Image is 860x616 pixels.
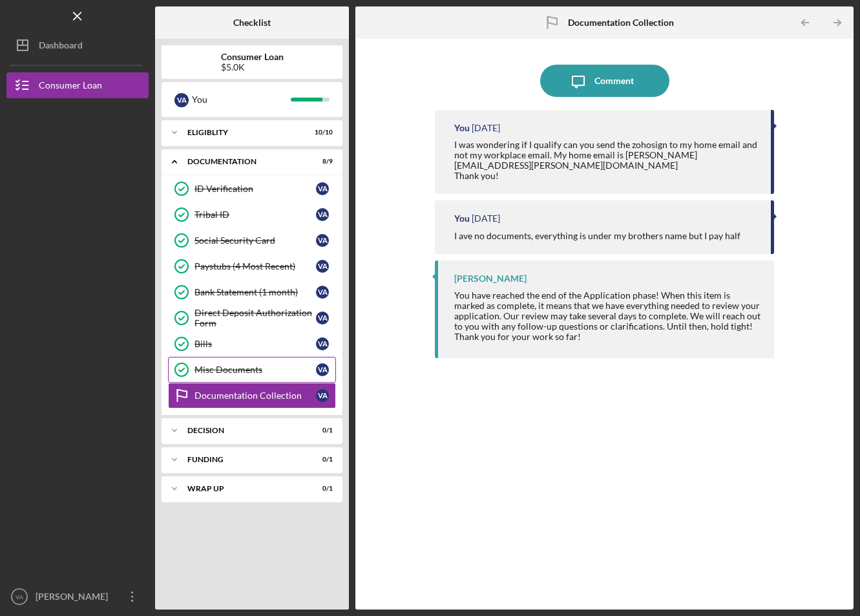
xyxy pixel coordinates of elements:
div: Consumer Loan [39,72,102,101]
div: Misc Documents [194,365,316,375]
div: Bills [194,339,316,349]
a: Direct Deposit Authorization FormVA [168,305,336,331]
div: You [454,123,470,133]
div: Funding [187,456,300,463]
div: Social Security Card [194,235,316,246]
div: 0 / 1 [309,427,333,434]
div: Dashboard [39,32,83,61]
b: Documentation Collection [568,17,674,28]
div: 0 / 1 [309,456,333,463]
div: 8 / 9 [309,158,333,165]
b: Consumer Loan [221,52,284,62]
a: BillsVA [168,331,336,357]
text: VA [16,593,24,600]
div: V A [316,389,329,402]
div: You [454,213,470,224]
div: V A [316,363,329,376]
a: ID VerificationVA [168,176,336,202]
div: I ave no documents, everything is under my brothers name but I pay half [454,231,740,241]
div: V A [316,260,329,273]
div: Bank Statement (1 month) [194,287,316,297]
div: Documentation [187,158,300,165]
a: Misc DocumentsVA [168,357,336,383]
a: Paystubs (4 Most Recent)VA [168,253,336,279]
div: [PERSON_NAME] [32,584,116,613]
div: [PERSON_NAME] [454,273,527,284]
div: Tribal ID [194,209,316,220]
div: I was wondering if I qualify can you send the zohosign to my home email and not my workplace emai... [454,140,759,181]
div: 0 / 1 [309,485,333,493]
button: Comment [540,65,669,97]
div: Decision [187,427,300,434]
div: Comment [594,65,634,97]
div: V A [316,208,329,221]
button: VA[PERSON_NAME] [6,584,149,610]
div: Paystubs (4 Most Recent) [194,261,316,271]
div: V A [316,286,329,299]
div: Eligiblity [187,129,300,136]
b: Checklist [233,17,271,28]
div: Documentation Collection [194,390,316,401]
time: 2025-07-10 19:26 [472,213,500,224]
a: Tribal IDVA [168,202,336,228]
div: 10 / 10 [309,129,333,136]
div: V A [316,182,329,195]
button: Consumer Loan [6,72,149,98]
a: Bank Statement (1 month)VA [168,279,336,305]
time: 2025-07-11 00:49 [472,123,500,133]
div: $5.0K [221,62,284,72]
div: You have reached the end of the Application phase! When this item is marked as complete, it means... [454,290,762,342]
div: V A [316,337,329,350]
div: Wrap up [187,485,300,493]
div: V A [316,312,329,324]
div: Direct Deposit Authorization Form [194,308,316,328]
div: V A [174,93,189,107]
div: V A [316,234,329,247]
a: Documentation CollectionVA [168,383,336,409]
div: You [192,89,291,111]
button: Dashboard [6,32,149,58]
a: Social Security CardVA [168,228,336,253]
div: ID Verification [194,184,316,194]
